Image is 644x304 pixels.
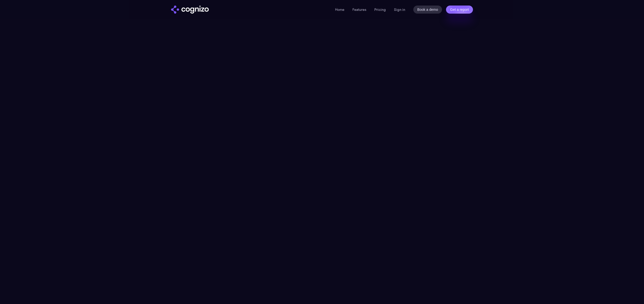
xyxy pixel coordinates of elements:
a: Get a report [446,6,473,14]
a: home [171,6,209,14]
a: Pricing [374,7,386,12]
a: Features [352,7,366,12]
a: Book a demo [413,6,442,14]
a: Sign in [394,7,405,13]
img: cognizo logo [171,6,209,14]
a: Home [335,7,344,12]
